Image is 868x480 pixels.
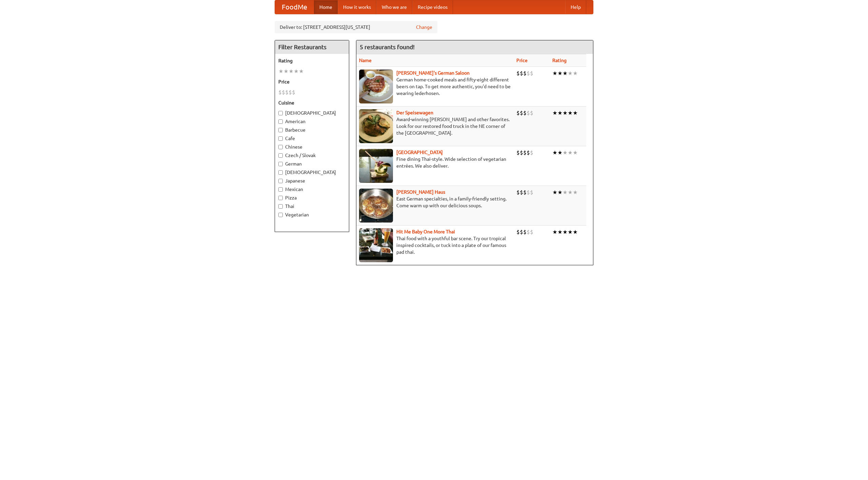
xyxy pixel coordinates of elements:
label: Pizza [278,194,346,201]
li: $ [530,189,533,196]
a: FoodMe [275,0,314,14]
p: Award-winning [PERSON_NAME] and other favorites. Look for our restored food truck in the NE corne... [359,116,511,136]
li: $ [516,70,520,77]
li: $ [530,228,533,236]
a: Change [416,24,432,31]
li: $ [527,228,530,236]
li: $ [530,149,533,156]
li: ★ [568,70,573,77]
li: ★ [563,109,568,117]
li: ★ [573,189,578,196]
li: $ [516,109,520,117]
li: ★ [552,189,557,196]
a: Home [314,0,338,14]
a: Who we are [376,0,412,14]
li: ★ [557,70,563,77]
li: ★ [283,68,289,75]
li: ★ [294,68,299,75]
li: ★ [568,149,573,156]
input: Mexican [278,187,283,192]
a: [PERSON_NAME] Haus [396,189,445,195]
h5: Cuisine [278,99,346,106]
p: East German specialties, in a family-friendly setting. Come warm up with our delicious soups. [359,195,511,209]
li: $ [520,149,523,156]
label: Cafe [278,135,346,142]
li: ★ [289,68,294,75]
img: esthers.jpg [359,70,393,103]
li: $ [282,89,285,96]
p: Fine dining Thai-style. Wide selection of vegetarian entrées. We also deliver. [359,156,511,169]
input: Chinese [278,145,283,149]
li: ★ [563,189,568,196]
a: Hit Me Baby One More Thai [396,229,455,234]
li: ★ [557,149,563,156]
label: Mexican [278,186,346,193]
img: babythai.jpg [359,228,393,262]
li: ★ [573,70,578,77]
p: Thai food with a youthful bar scene. Try our tropical inspired cocktails, or tuck into a plate of... [359,235,511,255]
h5: Rating [278,57,346,64]
input: Barbecue [278,128,283,132]
li: $ [292,89,295,96]
li: $ [516,149,520,156]
label: [DEMOGRAPHIC_DATA] [278,110,346,116]
input: Japanese [278,179,283,183]
a: [GEOGRAPHIC_DATA] [396,150,443,155]
li: ★ [563,149,568,156]
input: Czech / Slovak [278,153,283,158]
li: ★ [563,228,568,236]
li: ★ [568,189,573,196]
input: German [278,162,283,166]
li: ★ [573,109,578,117]
a: Name [359,58,372,63]
li: $ [523,189,527,196]
input: Vegetarian [278,213,283,217]
li: ★ [568,109,573,117]
b: Der Speisewagen [396,110,433,115]
img: satay.jpg [359,149,393,183]
a: How it works [338,0,376,14]
li: $ [527,189,530,196]
input: [DEMOGRAPHIC_DATA] [278,111,283,115]
li: ★ [557,189,563,196]
li: $ [523,149,527,156]
label: Chinese [278,143,346,150]
a: Price [516,58,528,63]
li: ★ [568,228,573,236]
li: ★ [552,70,557,77]
p: German home-cooked meals and fifty-eight different beers on tap. To get more authentic, you'd nee... [359,76,511,97]
li: $ [285,89,289,96]
li: $ [527,70,530,77]
a: Help [565,0,586,14]
li: ★ [299,68,304,75]
label: Czech / Slovak [278,152,346,159]
li: $ [527,109,530,117]
li: $ [523,70,527,77]
li: $ [530,109,533,117]
li: ★ [278,68,283,75]
li: ★ [557,228,563,236]
a: Rating [552,58,567,63]
input: Thai [278,204,283,209]
li: $ [520,189,523,196]
label: [DEMOGRAPHIC_DATA] [278,169,346,176]
input: Pizza [278,196,283,200]
div: Deliver to: [STREET_ADDRESS][US_STATE] [275,21,437,33]
li: $ [278,89,282,96]
img: kohlhaus.jpg [359,189,393,223]
li: ★ [552,149,557,156]
li: $ [523,228,527,236]
ng-pluralize: 5 restaurants found! [360,44,415,50]
li: ★ [557,109,563,117]
li: ★ [573,228,578,236]
li: $ [520,109,523,117]
li: $ [530,70,533,77]
li: $ [520,228,523,236]
label: German [278,160,346,167]
img: speisewagen.jpg [359,109,393,143]
a: [PERSON_NAME]'s German Saloon [396,70,470,76]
